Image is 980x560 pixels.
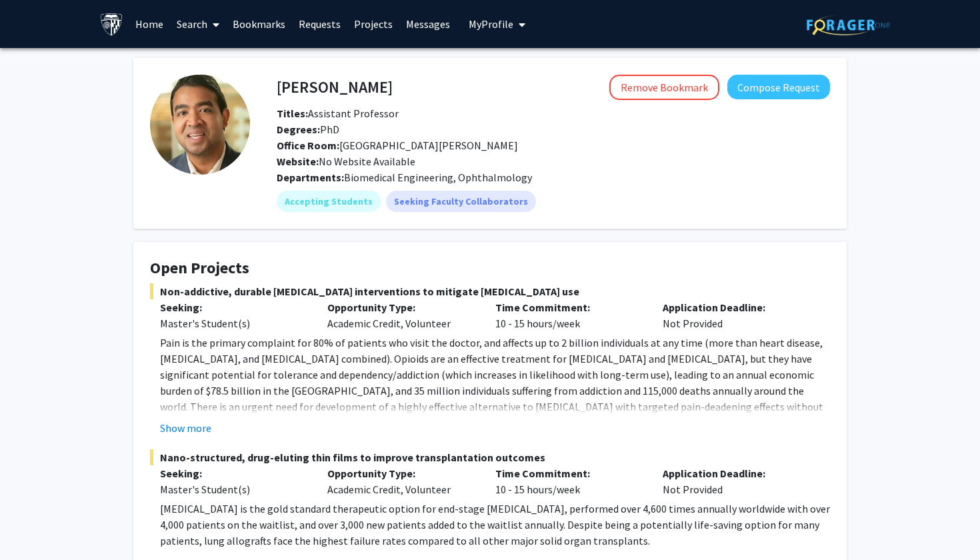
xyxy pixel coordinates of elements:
div: Master's Student(s) [160,315,307,331]
a: Bookmarks [226,1,292,47]
span: [GEOGRAPHIC_DATA][PERSON_NAME] [277,139,518,152]
img: Profile Picture [150,75,250,175]
span: Nano-structured, drug-eluting thin films to improve transplantation outcomes [150,449,830,465]
p: Time Commitment: [495,299,643,315]
div: Academic Credit, Volunteer [317,465,485,497]
b: Website: [277,155,319,168]
p: Seeking: [160,299,307,315]
b: Departments: [277,171,344,184]
div: 10 - 15 hours/week [485,299,653,331]
p: [MEDICAL_DATA] is the gold standard therapeutic option for end-stage [MEDICAL_DATA], performed ov... [160,501,830,549]
span: Non-addictive, durable [MEDICAL_DATA] interventions to mitigate [MEDICAL_DATA] use [150,283,830,299]
span: PhD [277,123,339,136]
button: Show more [160,420,211,436]
a: Home [129,1,170,47]
p: Seeking: [160,465,307,481]
b: Titles: [277,107,308,120]
b: Degrees: [277,123,320,136]
img: ForagerOne Logo [807,15,890,35]
span: No Website Available [277,155,415,168]
mat-chip: Seeking Faculty Collaborators [386,191,536,212]
button: Remove Bookmark [609,75,719,100]
a: Projects [347,1,399,47]
p: Pain is the primary complaint for 80% of patients who visit the doctor, and affects up to 2 billi... [160,335,830,431]
span: Biomedical Engineering, Ophthalmology [344,171,532,184]
div: Not Provided [653,465,820,497]
mat-chip: Accepting Students [277,191,381,212]
a: Messages [399,1,457,47]
a: Search [170,1,226,47]
div: 10 - 15 hours/week [485,465,653,497]
img: Johns Hopkins University Logo [100,13,123,36]
iframe: Chat [10,500,57,550]
div: Academic Credit, Volunteer [317,299,485,331]
h4: [PERSON_NAME] [277,75,393,99]
p: Application Deadline: [663,465,810,481]
h4: Open Projects [150,259,830,278]
a: Requests [292,1,347,47]
span: Assistant Professor [277,107,399,120]
div: Not Provided [653,299,820,331]
span: My Profile [469,17,513,31]
button: Compose Request to Kunal Parikh [727,75,830,99]
b: Office Room: [277,139,339,152]
p: Opportunity Type: [327,465,475,481]
p: Time Commitment: [495,465,643,481]
p: Opportunity Type: [327,299,475,315]
p: Application Deadline: [663,299,810,315]
div: Master's Student(s) [160,481,307,497]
